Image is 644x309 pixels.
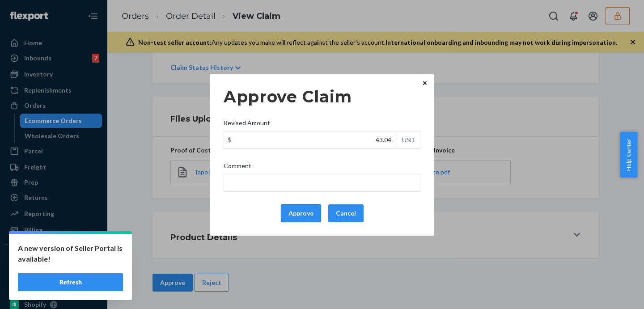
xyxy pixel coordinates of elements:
[224,161,251,174] span: Comment
[281,204,321,222] button: Approve
[420,78,429,88] button: Close
[224,131,397,148] input: Revised Amount$USD
[328,204,364,222] button: Cancel
[224,87,420,106] h3: Approve Claim
[224,119,270,131] span: Revised Amount
[397,131,420,148] div: USD
[224,174,420,192] input: Comment
[224,131,235,148] div: $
